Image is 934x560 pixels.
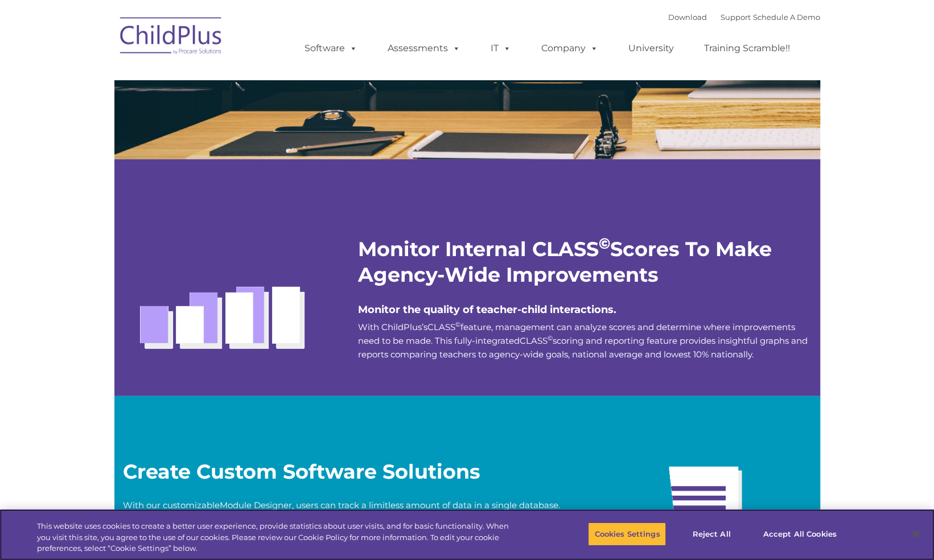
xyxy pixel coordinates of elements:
button: Close [903,521,928,546]
a: Download [668,13,707,22]
a: University [617,37,685,60]
sup: © [599,234,610,253]
a: IT [479,37,522,60]
sup: © [548,334,553,342]
a: Company [530,37,610,60]
font: | [668,13,820,22]
div: This website uses cookies to create a better user experience, provide statistics about user visit... [37,521,514,554]
sup: © [455,320,460,328]
a: Module Designer [220,500,292,510]
span: Monitor the quality of teacher-child interactions. [358,303,616,316]
a: Schedule A Demo [753,13,820,22]
img: ChildPlus by Procare Solutions [114,9,228,66]
a: Assessments [376,37,472,60]
button: Reject All [676,522,747,546]
button: Cookies Settings [588,522,666,546]
strong: Create Custom Software Solutions [123,459,480,484]
a: CLASS [520,335,548,346]
a: Support [721,13,751,22]
button: Accept All Cookies [756,522,842,546]
strong: Monitor Internal CLASS [358,237,599,261]
a: CLASS [427,322,455,332]
a: Software [293,37,369,60]
a: Training Scramble!! [693,37,801,60]
img: Class-bars2.gif [123,179,330,365]
span: With ChildPlus’s feature, management can analyze scores and determine where improvements need to ... [358,322,808,360]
